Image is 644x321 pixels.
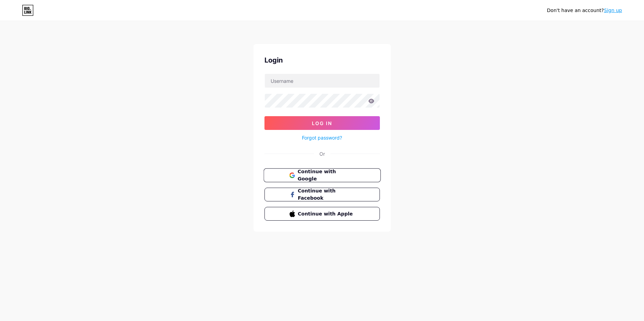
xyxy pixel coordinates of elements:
[264,116,380,130] button: Log In
[312,120,332,126] span: Log In
[298,187,354,202] span: Continue with Facebook
[319,150,325,157] div: Or
[297,168,355,183] span: Continue with Google
[604,8,622,13] a: Sign up
[263,168,381,182] button: Continue with Google
[264,207,380,221] button: Continue with Apple
[264,55,380,65] div: Login
[547,7,622,14] div: Don't have an account?
[264,168,380,182] a: Continue with Google
[302,134,342,141] a: Forgot password?
[264,188,380,201] button: Continue with Facebook
[265,74,380,88] input: Username
[298,210,354,218] span: Continue with Apple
